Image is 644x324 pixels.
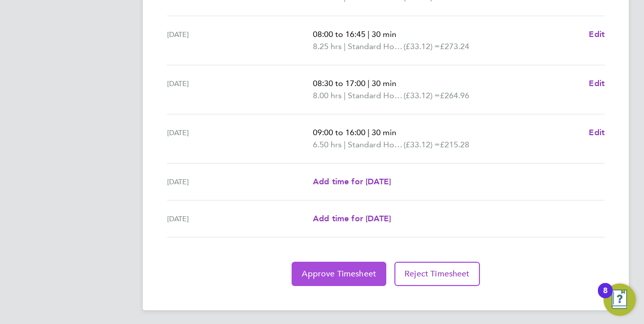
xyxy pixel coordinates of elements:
[440,91,469,100] span: £264.96
[372,128,396,137] span: 30 min
[368,78,370,88] span: |
[603,283,636,316] button: Open Resource Center, 8 new notifications
[167,77,313,102] div: [DATE]
[589,28,605,40] a: Edit
[440,42,469,51] span: £273.24
[348,40,404,53] span: Standard Hourly
[344,42,346,51] span: |
[404,42,440,51] span: (£33.12) =
[313,42,342,51] span: 8.25 hrs
[589,78,605,88] span: Edit
[440,140,469,149] span: £215.28
[589,77,605,90] a: Edit
[368,29,370,39] span: |
[313,29,366,39] span: 08:00 to 16:45
[589,29,605,39] span: Edit
[405,269,470,279] span: Reject Timesheet
[348,139,404,151] span: Standard Hourly
[167,176,313,188] div: [DATE]
[589,127,605,139] a: Edit
[404,140,440,149] span: (£33.12) =
[313,91,342,100] span: 8.00 hrs
[167,127,313,151] div: [DATE]
[313,177,391,186] span: Add time for [DATE]
[404,91,440,100] span: (£33.12) =
[589,128,605,137] span: Edit
[368,128,370,137] span: |
[344,140,346,149] span: |
[344,91,346,100] span: |
[313,176,391,188] a: Add time for [DATE]
[167,213,313,225] div: [DATE]
[302,269,376,279] span: Approve Timesheet
[394,262,480,286] button: Reject Timesheet
[348,90,404,102] span: Standard Hourly
[313,214,391,223] span: Add time for [DATE]
[313,128,366,137] span: 09:00 to 16:00
[313,78,366,88] span: 08:30 to 17:00
[372,78,396,88] span: 30 min
[603,291,608,304] div: 8
[313,140,342,149] span: 6.50 hrs
[313,213,391,225] a: Add time for [DATE]
[292,262,386,286] button: Approve Timesheet
[167,28,313,53] div: [DATE]
[372,29,396,39] span: 30 min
